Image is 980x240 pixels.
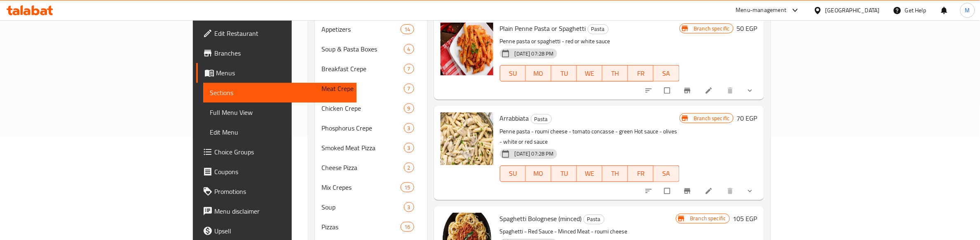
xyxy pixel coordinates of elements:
button: TU [551,65,577,82]
button: TU [551,165,577,182]
span: Chicken Crepe [321,103,403,113]
span: TU [555,168,574,179]
a: Edit Menu [203,122,356,142]
div: Pasta [531,114,552,124]
button: FR [628,165,654,182]
button: TH [603,65,628,82]
button: MO [526,65,551,82]
span: [DATE] 07:28 PM [511,150,557,158]
div: items [401,222,414,232]
span: Pizzas [321,222,401,232]
div: items [404,163,414,172]
span: 14 [401,26,413,33]
div: Pasta [588,24,609,34]
span: 9 [404,105,414,112]
button: SU [500,65,526,82]
button: delete [721,182,741,200]
span: SA [657,168,676,179]
span: Soup & Pasta Boxes [321,44,403,54]
button: SU [500,165,526,182]
div: Soup & Pasta Boxes4 [315,39,427,59]
img: Arrabbiata [441,112,493,165]
span: 16 [401,223,413,231]
span: Appetizers [321,24,401,34]
button: SA [654,165,679,182]
a: Sections [203,83,356,103]
button: WE [577,165,603,182]
div: items [401,24,414,34]
span: Cheese Pizza [321,163,403,172]
span: MO [529,68,548,79]
button: sort-choices [640,182,659,200]
span: Edit Restaurant [214,28,350,38]
button: show more [741,182,761,200]
span: WE [580,68,599,79]
span: Upsell [214,226,350,236]
span: Menu disclaimer [214,206,350,216]
span: Mix Crepes [321,182,401,192]
h6: 50 EGP [737,23,757,34]
span: Spaghetti Bolognese (minced) [500,212,582,225]
button: show more [741,82,761,100]
span: Full Menu View [210,107,350,117]
span: 3 [404,144,414,152]
span: Branches [214,48,350,58]
p: Penne pasta or spaghetti - red or white sauce [500,36,680,47]
p: Spaghetti - Red Sauce - Minced Meat - roumi cheese [500,226,676,237]
div: items [404,143,414,153]
div: Smoked Meat Pizza3 [315,138,427,158]
div: items [404,64,414,74]
button: Branch-specific-item [678,82,698,100]
span: Meat Crepe [321,84,403,93]
div: Breakfast Crepe7 [315,59,427,79]
p: Penne pasta - roumi cheese - tomato concasse - green Hot sauce - olives - white or red sauce [500,126,680,147]
span: Sections [210,88,350,98]
span: Pasta [584,214,604,224]
img: Plain Penne Pasta or Spaghetti [441,23,493,75]
div: Meat Crepe7 [315,79,427,98]
div: Appetizers14 [315,19,427,39]
button: FR [628,65,654,82]
span: Plain Penne Pasta or Spaghetti [500,22,586,35]
div: Pizzas16 [315,217,427,237]
span: Coupons [214,167,350,177]
span: SU [504,168,523,179]
a: Choice Groups [196,142,356,162]
svg: Show Choices [746,187,754,195]
button: WE [577,65,603,82]
span: 3 [404,124,414,132]
button: sort-choices [640,82,659,100]
a: Full Menu View [203,103,356,122]
a: Promotions [196,182,356,201]
div: Chicken Crepe9 [315,98,427,118]
div: Menu-management [736,5,787,15]
div: items [404,123,414,133]
button: TH [603,165,628,182]
span: Choice Groups [214,147,350,157]
span: 3 [404,203,414,211]
div: Soup3 [315,197,427,217]
a: Edit menu item [705,86,715,95]
a: Edit Restaurant [196,23,356,43]
span: Edit Menu [210,127,350,137]
span: WE [580,168,599,179]
span: M [965,6,970,15]
span: FR [631,168,650,179]
span: Breakfast Crepe [321,64,403,74]
span: 7 [404,85,414,93]
span: [DATE] 07:28 PM [511,50,557,58]
span: Select to update [659,83,677,98]
span: Smoked Meat Pizza [321,143,403,153]
button: Branch-specific-item [678,182,698,200]
div: Soup [321,202,403,212]
span: Branch specific [691,25,733,33]
div: Cheese Pizza2 [315,158,427,177]
span: Pasta [588,24,608,34]
span: Select to update [659,183,677,199]
span: Promotions [214,186,350,196]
